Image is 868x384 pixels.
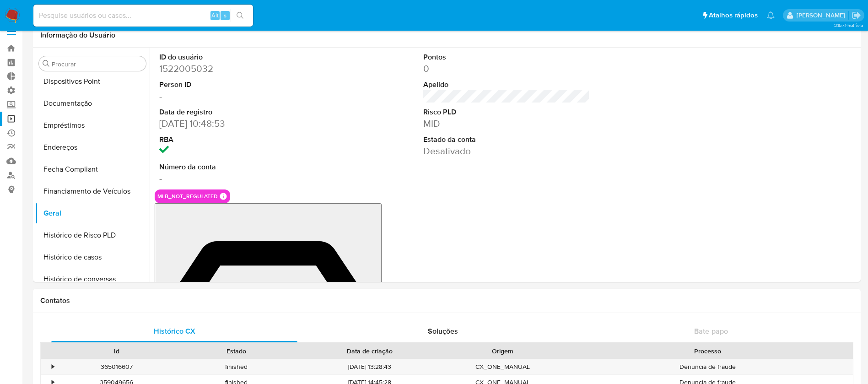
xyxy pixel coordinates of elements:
dt: Person ID [159,80,326,90]
dd: - [159,90,326,103]
dd: [DATE] 10:48:53 [159,117,326,130]
div: 365016607 [57,359,177,374]
div: Data de criação [303,346,437,356]
p: adriano.brito@mercadolivre.com [797,11,848,20]
dd: Desativado [423,145,590,157]
span: Bate-papo [694,326,728,336]
dd: MID [423,117,590,130]
div: finished [177,359,297,374]
button: Histórico de casos [35,246,150,268]
button: search-icon [231,9,249,22]
dd: 0 [423,62,590,75]
h1: Informação do Usuário [40,31,115,40]
div: Estado [183,346,290,356]
div: Processo [569,346,846,356]
button: mlb_not_regulated [157,195,218,198]
div: CX_ONE_MANUAL [443,359,563,374]
dt: Número da conta [159,162,326,172]
button: Procurar [43,60,50,67]
dt: ID do usuário [159,52,326,62]
a: Notificações [767,11,775,19]
button: Dispositivos Point [35,70,150,92]
span: Atalhos rápidos [709,11,758,20]
dt: Data de registro [159,107,326,117]
div: Id [63,346,170,356]
button: Financiamento de Veículos [35,180,150,202]
button: Histórico de conversas [35,268,150,290]
dd: - [159,172,326,185]
span: s [224,11,226,20]
div: Denuncia de fraude [563,359,853,374]
span: 3.157.1-hotfix-5 [834,22,863,29]
dd: 1522005032 [159,62,326,75]
dt: Pontos [423,52,590,62]
dt: Apelido [423,80,590,90]
dt: Risco PLD [423,107,590,117]
a: Sair [852,11,861,20]
button: Histórico de Risco PLD [35,224,150,246]
button: Documentação [35,92,150,114]
span: Alt [211,11,219,20]
div: [DATE] 13:28:43 [297,359,443,374]
input: Procurar [52,60,142,68]
span: Soluções [428,326,458,336]
input: Pesquise usuários ou casos... [33,10,253,22]
dt: Estado da conta [423,135,590,145]
button: Fecha Compliant [35,158,150,180]
div: Origem [449,346,556,356]
button: Geral [35,202,150,224]
div: • [52,362,54,371]
h1: Contatos [40,296,853,305]
button: Empréstimos [35,114,150,136]
span: Histórico CX [154,326,195,336]
dt: RBA [159,135,326,145]
button: Endereços [35,136,150,158]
